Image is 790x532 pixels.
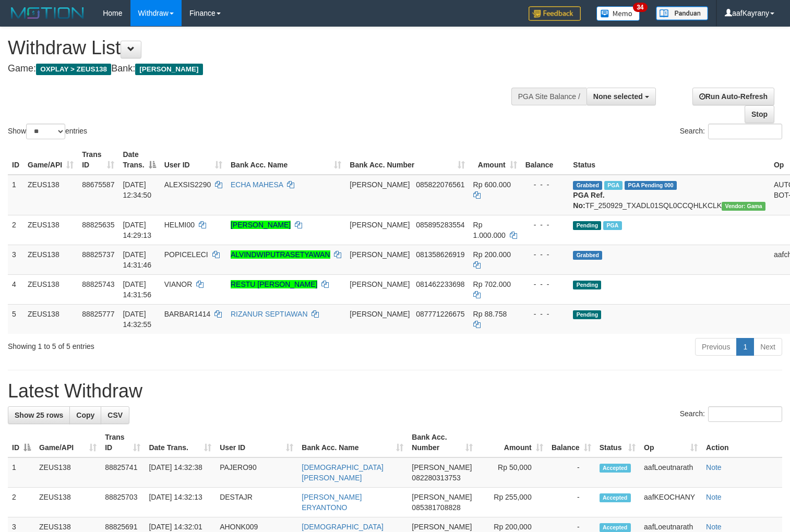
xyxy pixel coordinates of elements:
[640,428,702,457] th: Op: activate to sort column ascending
[101,488,145,517] td: 88825703
[473,250,511,259] span: Rp 200.000
[23,175,78,215] td: ZEUS138
[164,280,193,288] span: VIANOR
[123,221,151,239] span: [DATE] 14:29:13
[35,457,101,488] td: ZEUS138
[8,304,23,334] td: 5
[525,279,565,289] div: - - -
[76,411,94,419] span: Copy
[473,310,507,318] span: Rp 88.758
[596,6,640,21] img: Button%20Memo.svg
[525,309,565,319] div: - - -
[231,310,308,318] a: RIZANUR SEPTIAWAN
[8,64,516,74] h4: Game: Bank:
[107,411,123,419] span: CSV
[573,191,604,210] b: PGA Ref. No:
[569,145,770,175] th: Status
[600,523,631,532] span: Accepted
[8,245,23,274] td: 3
[593,92,643,101] span: None selected
[145,428,216,457] th: Date Trans.: activate to sort column ascending
[231,180,283,189] a: ECHA MAHESA
[640,488,702,517] td: aafKEOCHANY
[600,493,631,502] span: Accepted
[706,463,722,471] a: Note
[297,428,408,457] th: Bank Acc. Name: activate to sort column ascending
[216,428,297,457] th: User ID: activate to sort column ascending
[525,249,565,260] div: - - -
[350,180,410,189] span: [PERSON_NAME]
[477,488,547,517] td: Rp 255,000
[101,406,129,424] a: CSV
[123,280,151,299] span: [DATE] 14:31:56
[736,338,754,356] a: 1
[69,406,101,424] a: Copy
[412,523,472,531] span: [PERSON_NAME]
[625,181,677,190] span: PGA Pending
[350,310,410,318] span: [PERSON_NAME]
[573,310,601,319] span: Pending
[573,281,601,289] span: Pending
[547,488,595,517] td: -
[603,221,621,230] span: Marked by aafpengsreynich
[123,180,151,199] span: [DATE] 12:34:50
[216,457,297,488] td: PAJERO90
[8,145,23,175] th: ID
[216,488,297,517] td: DESTAJR
[345,145,469,175] th: Bank Acc. Number: activate to sort column ascending
[164,221,195,229] span: HELMI00
[164,310,211,318] span: BARBAR1414
[82,310,114,318] span: 88825777
[8,406,70,424] a: Show 25 rows
[135,64,202,75] span: [PERSON_NAME]
[164,180,211,189] span: ALEXSIS2290
[145,457,216,488] td: [DATE] 14:32:38
[231,250,330,259] a: ALVINDWIPUTRASETYAWAN
[82,280,114,288] span: 88825743
[8,488,35,517] td: 2
[573,181,602,190] span: Grabbed
[473,280,511,288] span: Rp 702.000
[416,250,464,259] span: Copy 081358626919 to clipboard
[231,221,291,229] a: [PERSON_NAME]
[633,3,647,12] span: 34
[23,245,78,274] td: ZEUS138
[412,474,460,482] span: Copy 082280313753 to clipboard
[23,274,78,304] td: ZEUS138
[586,88,656,105] button: None selected
[145,488,216,517] td: [DATE] 14:32:13
[26,124,65,139] select: Showentries
[35,488,101,517] td: ZEUS138
[8,274,23,304] td: 4
[473,221,506,239] span: Rp 1.000.000
[23,215,78,245] td: ZEUS138
[680,406,782,422] label: Search:
[164,250,208,259] span: POPICELECI
[118,145,160,175] th: Date Trans.: activate to sort column descending
[695,338,737,356] a: Previous
[23,304,78,334] td: ZEUS138
[412,503,460,512] span: Copy 085381708828 to clipboard
[416,221,464,229] span: Copy 085895283554 to clipboard
[123,250,151,269] span: [DATE] 14:31:46
[473,180,511,189] span: Rp 600.000
[416,280,464,288] span: Copy 081462233698 to clipboard
[416,180,464,189] span: Copy 085822076561 to clipboard
[231,280,317,288] a: RESTU [PERSON_NAME]
[8,124,87,139] label: Show entries
[525,179,565,190] div: - - -
[573,221,601,230] span: Pending
[722,202,765,211] span: Vendor URL: https://trx31.1velocity.biz
[547,428,595,457] th: Balance: activate to sort column ascending
[600,464,631,473] span: Accepted
[640,457,702,488] td: aafLoeutnarath
[82,180,114,189] span: 88675587
[8,381,782,402] h1: Latest Withdraw
[656,6,708,20] img: panduan.png
[416,310,464,318] span: Copy 087771226675 to clipboard
[706,523,722,531] a: Note
[604,181,623,190] span: Marked by aafpengsreynich
[101,457,145,488] td: 88825741
[680,124,782,139] label: Search:
[573,251,602,260] span: Grabbed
